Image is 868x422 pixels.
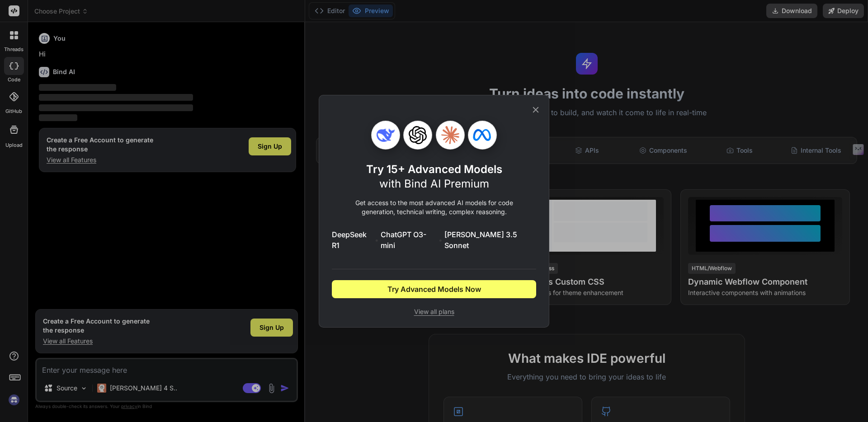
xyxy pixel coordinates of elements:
[332,229,373,251] span: DeepSeek R1
[444,229,536,251] span: [PERSON_NAME] 3.5 Sonnet
[375,234,379,245] span: •
[332,280,536,298] button: Try Advanced Models Now
[332,198,536,216] p: Get access to the most advanced AI models for code generation, technical writing, complex reasoning.
[381,229,437,251] span: ChatGPT O3-mini
[387,284,481,295] span: Try Advanced Models Now
[377,126,395,144] img: Deepseek
[332,307,536,316] span: View all plans
[439,234,443,245] span: •
[379,177,489,190] span: with Bind AI Premium
[366,162,502,191] h1: Try 15+ Advanced Models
